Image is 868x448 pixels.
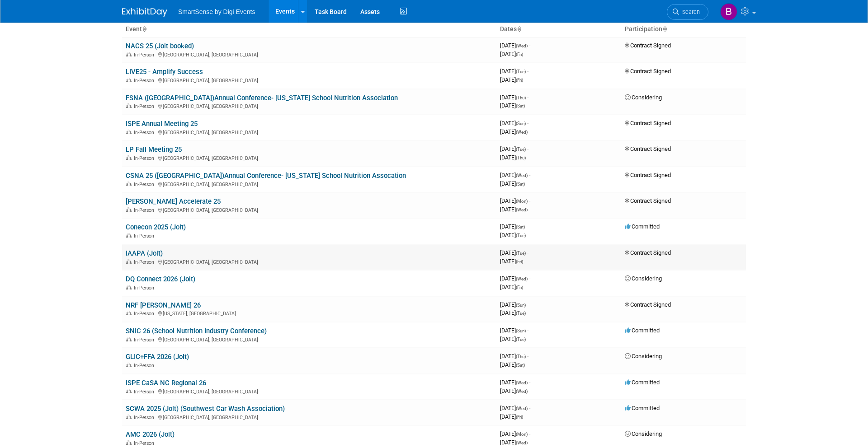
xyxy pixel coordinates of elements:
span: In-Person [134,155,157,161]
img: In-Person Event [126,78,132,82]
img: Brooke Howes [720,3,737,20]
span: (Sun) [516,303,526,308]
a: SNIC 26 (School Nutrition Industry Conference) [126,327,267,335]
img: In-Person Event [126,207,132,212]
img: In-Person Event [126,363,132,367]
span: [DATE] [500,430,530,437]
span: Committed [625,223,660,230]
span: (Thu) [516,354,526,359]
div: [GEOGRAPHIC_DATA], [GEOGRAPHIC_DATA] [126,51,493,58]
span: (Wed) [516,276,528,281]
div: [GEOGRAPHIC_DATA], [GEOGRAPHIC_DATA] [126,154,493,161]
span: [DATE] [500,120,528,126]
span: In-Person [134,182,157,187]
span: Considering [625,275,662,282]
span: In-Person [134,415,157,420]
span: (Wed) [516,389,528,394]
a: FSNA ([GEOGRAPHIC_DATA])Annual Conference- [US_STATE] School Nutrition Association [126,94,398,102]
span: [DATE] [500,336,526,342]
span: [DATE] [500,284,523,290]
span: In-Person [134,389,157,395]
span: [DATE] [500,51,523,57]
span: Contract Signed [625,68,671,75]
div: [GEOGRAPHIC_DATA], [GEOGRAPHIC_DATA] [126,387,493,395]
a: ISPE Annual Meeting 25 [126,120,198,128]
span: (Thu) [516,155,526,160]
span: (Sat) [516,363,525,368]
span: [DATE] [500,154,526,161]
span: [DATE] [500,249,528,256]
span: (Fri) [516,52,523,57]
span: (Wed) [516,380,528,385]
span: (Wed) [516,406,528,411]
span: [DATE] [500,439,528,446]
img: In-Person Event [126,285,132,289]
div: [GEOGRAPHIC_DATA], [GEOGRAPHIC_DATA] [126,128,493,135]
th: Participation [621,22,746,37]
span: (Fri) [516,78,523,83]
span: (Thu) [516,95,526,100]
span: In-Person [134,440,157,446]
span: - [527,68,528,75]
span: - [529,379,530,386]
span: Considering [625,94,662,101]
div: [GEOGRAPHIC_DATA], [GEOGRAPHIC_DATA] [126,206,493,213]
span: - [526,223,528,230]
span: (Sun) [516,121,526,126]
span: [DATE] [500,102,525,109]
span: In-Person [134,259,157,265]
span: - [529,197,530,204]
span: - [529,275,530,282]
span: (Fri) [516,415,523,420]
img: In-Person Event [126,182,132,186]
span: (Tue) [516,311,526,316]
span: Committed [625,379,660,386]
span: In-Person [134,233,157,239]
span: [DATE] [500,42,530,49]
span: (Fri) [516,259,523,264]
a: Sort by Event Name [142,25,146,33]
span: (Sat) [516,224,525,229]
span: [DATE] [500,413,523,420]
img: In-Person Event [126,155,132,160]
span: Contract Signed [625,120,671,126]
span: (Tue) [516,147,526,152]
img: In-Person Event [126,130,132,134]
img: In-Person Event [126,415,132,419]
span: Contract Signed [625,42,671,49]
span: (Wed) [516,207,528,212]
span: In-Person [134,130,157,135]
span: [DATE] [500,128,528,135]
img: In-Person Event [126,440,132,445]
span: [DATE] [500,197,530,204]
span: Contract Signed [625,172,671,178]
span: Search [679,9,700,15]
span: [DATE] [500,387,528,394]
span: (Tue) [516,337,526,342]
span: Considering [625,430,662,437]
span: (Tue) [516,233,526,238]
span: In-Person [134,363,157,369]
a: NACS 25 (Jolt booked) [126,42,194,50]
span: Considering [625,353,662,359]
span: In-Person [134,78,157,84]
span: - [529,42,530,49]
a: GLIC+FFA 2026 (Jolt) [126,353,189,361]
span: - [527,301,528,308]
span: (Mon) [516,432,528,437]
div: [GEOGRAPHIC_DATA], [GEOGRAPHIC_DATA] [126,413,493,420]
span: [DATE] [500,327,528,334]
a: NRF [PERSON_NAME] 26 [126,301,201,309]
span: Contract Signed [625,197,671,204]
div: [GEOGRAPHIC_DATA], [GEOGRAPHIC_DATA] [126,102,493,109]
div: [GEOGRAPHIC_DATA], [GEOGRAPHIC_DATA] [126,336,493,343]
span: - [527,249,528,256]
span: - [527,145,528,152]
a: DQ Connect 2026 (Jolt) [126,275,195,283]
img: In-Person Event [126,311,132,315]
span: [DATE] [500,180,525,187]
div: [GEOGRAPHIC_DATA], [GEOGRAPHIC_DATA] [126,180,493,187]
span: [DATE] [500,223,528,230]
span: SmartSense by Digi Events [178,8,255,15]
a: IAAPA (Jolt) [126,249,163,257]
